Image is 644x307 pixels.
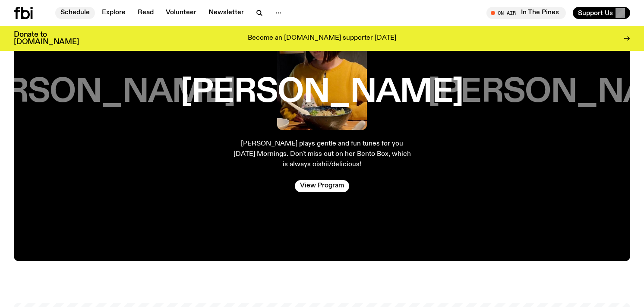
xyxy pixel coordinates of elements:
p: [PERSON_NAME] plays gentle and fun tunes for you [DATE] Mornings. Don't miss out on her Bento Box... [232,139,412,170]
a: Explore [97,7,131,19]
a: Newsletter [203,7,249,19]
a: View Program [295,180,349,192]
span: Support Us [578,9,613,17]
p: Become an [DOMAIN_NAME] supporter [DATE] [248,35,396,42]
h3: [PERSON_NAME] [180,76,463,109]
button: Support Us [573,7,630,19]
a: Volunteer [161,7,202,19]
a: Schedule [55,7,95,19]
button: On AirIn The Pines [486,7,566,19]
a: Read [133,7,159,19]
h3: Donate to [DOMAIN_NAME] [14,31,79,46]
